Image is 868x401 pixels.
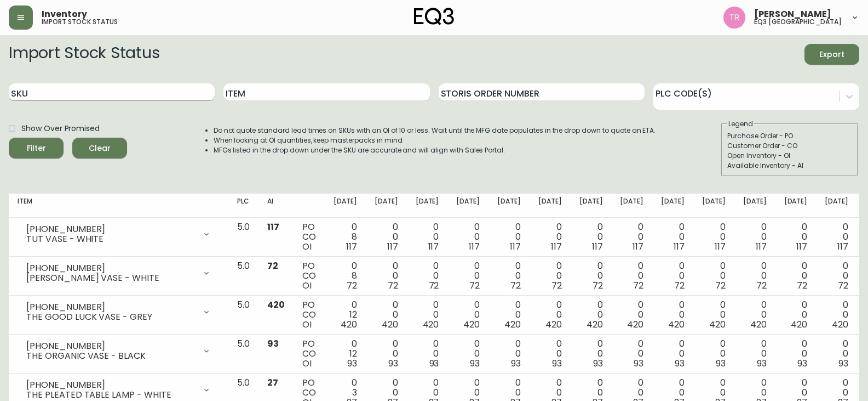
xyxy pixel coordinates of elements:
[334,300,357,330] div: 0 12
[416,261,439,291] div: 0 0
[530,194,571,218] th: [DATE]
[18,300,220,324] div: [PHONE_NUMBER]THE GOOD LUCK VASE - GREY
[545,318,562,331] span: 420
[26,302,196,312] div: [PHONE_NUMBER]
[26,234,196,244] div: TUT VASE - WHITE
[837,240,848,253] span: 117
[27,142,46,155] div: Filter
[347,357,357,370] span: 93
[727,131,852,141] div: Purchase Order - PO
[228,296,258,335] td: 5.0
[375,339,398,369] div: 0 0
[267,376,278,389] span: 27
[42,19,118,25] h5: import stock status
[674,279,685,292] span: 72
[407,194,448,218] th: [DATE]
[347,279,357,292] span: 72
[267,298,285,311] span: 420
[366,194,407,218] th: [DATE]
[775,194,817,218] th: [DATE]
[743,222,767,252] div: 0 0
[456,339,480,369] div: 0 0
[838,279,848,292] span: 72
[579,300,603,330] div: 0 0
[627,318,643,331] span: 420
[743,339,767,369] div: 0 0
[813,48,850,61] span: Export
[456,261,480,291] div: 0 0
[26,312,196,322] div: THE GOOD LUCK VASE - GREY
[838,357,848,370] span: 93
[797,279,807,292] span: 72
[497,300,521,330] div: 0 0
[633,240,643,253] span: 117
[416,339,439,369] div: 0 0
[388,357,398,370] span: 93
[784,222,808,252] div: 0 0
[302,222,316,252] div: PO CO
[702,261,726,291] div: 0 0
[750,318,767,331] span: 420
[715,240,726,253] span: 117
[693,194,734,218] th: [DATE]
[18,339,220,363] div: [PHONE_NUMBER]THE ORGANIC VASE - BLACK
[334,222,357,252] div: 0 8
[825,261,848,291] div: 0 0
[579,261,603,291] div: 0 0
[816,194,857,218] th: [DATE]
[538,222,562,252] div: 0 0
[325,194,366,218] th: [DATE]
[26,380,196,390] div: [PHONE_NUMBER]
[727,151,852,161] div: Open Inventory - OI
[661,222,685,252] div: 0 0
[661,261,685,291] div: 0 0
[633,279,643,292] span: 72
[674,240,685,253] span: 117
[743,300,767,330] div: 0 0
[375,300,398,330] div: 0 0
[579,339,603,369] div: 0 0
[702,300,726,330] div: 0 0
[81,142,118,155] span: Clear
[26,351,196,361] div: THE ORGANIC VASE - BLACK
[825,300,848,330] div: 0 0
[26,273,196,283] div: [PERSON_NAME] VASE - WHITE
[214,145,656,155] li: MFGs listed in the drop down under the SKU are accurate and will align with Sales Portal.
[796,240,807,253] span: 117
[267,259,278,272] span: 72
[551,279,562,292] span: 72
[302,261,316,291] div: PO CO
[611,194,652,218] th: [DATE]
[470,357,480,370] span: 93
[18,222,220,246] div: [PHONE_NUMBER]TUT VASE - WHITE
[743,261,767,291] div: 0 0
[334,339,357,369] div: 0 12
[447,194,488,218] th: [DATE]
[504,318,521,331] span: 420
[214,135,656,145] li: When looking at OI quantities, keep masterpacks in mind.
[469,240,480,253] span: 117
[302,240,312,253] span: OI
[727,161,852,171] div: Available Inventory - AI
[429,357,439,370] span: 93
[18,261,220,285] div: [PHONE_NUMBER][PERSON_NAME] VASE - WHITE
[804,44,859,65] button: Export
[9,194,228,218] th: Item
[375,261,398,291] div: 0 0
[784,339,808,369] div: 0 0
[734,194,775,218] th: [DATE]
[784,261,808,291] div: 0 0
[302,357,312,370] span: OI
[267,221,279,233] span: 117
[510,240,521,253] span: 117
[258,194,294,218] th: AI
[620,300,643,330] div: 0 0
[791,318,807,331] span: 420
[228,218,258,257] td: 5.0
[428,240,439,253] span: 117
[754,10,831,19] span: [PERSON_NAME]
[634,357,643,370] span: 93
[620,339,643,369] div: 0 0
[21,123,100,134] span: Show Over Promised
[414,8,455,25] img: logo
